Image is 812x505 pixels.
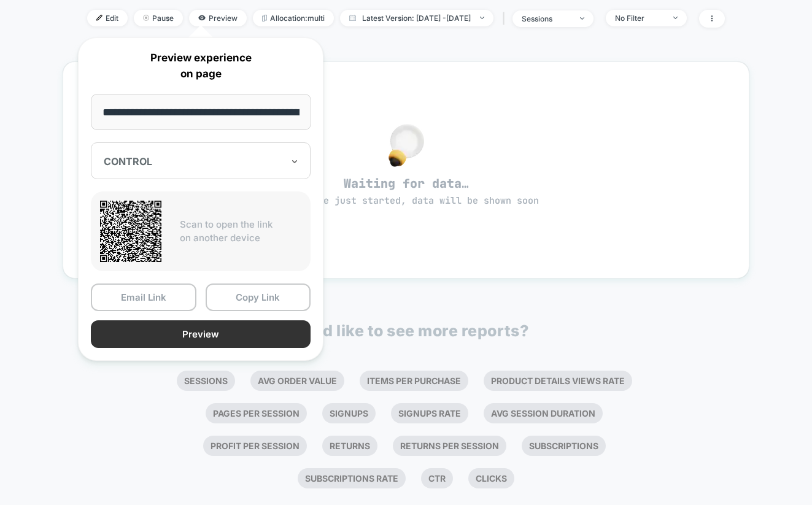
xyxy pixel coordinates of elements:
li: Clicks [468,468,514,488]
li: Avg Order Value [250,371,344,391]
li: Signups [322,403,376,423]
div: sessions [522,14,571,23]
span: Waiting for data… [85,175,728,207]
p: Would like to see more reports? [284,322,529,340]
p: Scan to open the link on another device [180,218,301,245]
img: rebalance [262,15,267,21]
li: Items Per Purchase [360,371,468,391]
img: calendar [349,15,356,21]
li: Product Details Views Rate [484,371,632,391]
li: Avg Session Duration [484,403,603,423]
p: Preview experience on page [91,50,311,82]
button: Email Link [91,283,196,311]
img: end [143,15,149,21]
li: Returns [322,436,377,456]
li: Subscriptions Rate [298,468,406,488]
img: end [580,17,584,20]
button: Preview [91,320,311,348]
li: Signups Rate [391,403,468,423]
span: Pause [134,10,183,26]
span: Allocation: multi [253,10,334,26]
span: | [500,10,512,28]
li: Returns Per Session [393,436,506,456]
span: Preview [189,10,247,26]
span: Edit [87,10,128,26]
img: edit [96,15,102,21]
button: Copy Link [206,283,311,311]
span: experience just started, data will be shown soon [274,195,539,207]
li: Subscriptions [522,436,606,456]
img: no_data [389,124,424,167]
li: Ctr [421,468,453,488]
li: Sessions [177,371,235,391]
li: Pages Per Session [206,403,307,423]
span: Latest Version: [DATE] - [DATE] [340,10,493,26]
li: Profit Per Session [203,436,307,456]
img: end [480,17,484,19]
div: No Filter [615,13,664,23]
img: end [673,17,678,19]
